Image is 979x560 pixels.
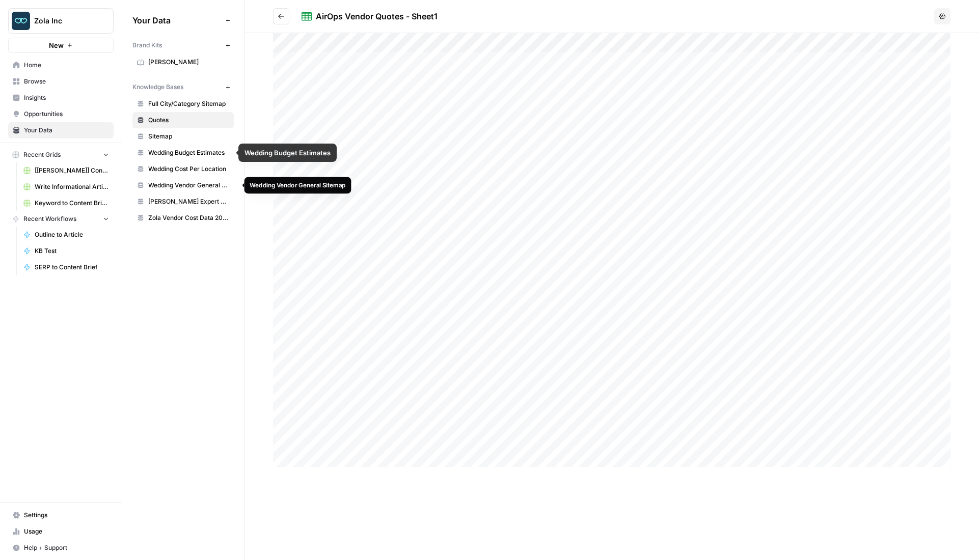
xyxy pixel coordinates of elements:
span: Wedding Vendor General Sitemap [148,181,229,190]
button: Help + Support [8,540,114,556]
span: Zola Inc [34,16,96,26]
span: New [49,40,64,50]
a: Opportunities [8,106,114,122]
span: SERP to Content Brief [35,263,109,272]
a: Quotes [132,112,234,128]
img: Zola Inc Logo [12,12,30,30]
button: Go back [273,8,289,24]
a: Home [8,57,114,73]
span: Opportunities [24,109,109,119]
a: Write Informational Article [19,179,114,195]
button: Recent Grids [8,147,114,162]
span: Settings [24,511,109,520]
span: Zola Vendor Cost Data 2025 [148,213,229,222]
span: Your Data [132,14,222,26]
a: Insights [8,90,114,106]
a: Wedding Vendor General Sitemap [132,177,234,193]
a: Sitemap [132,128,234,145]
button: Workspace: Zola Inc [8,8,114,34]
a: [PERSON_NAME] [132,54,234,70]
span: Usage [24,527,109,536]
span: [PERSON_NAME] [148,58,229,67]
span: Browse [24,77,109,86]
a: Full City/Category Sitemap [132,96,234,112]
a: KB Test [19,243,114,259]
div: Wedding Vendor General Sitemap [250,181,345,190]
span: Quotes [148,116,229,125]
span: Brand Kits [132,41,162,50]
span: Knowledge Bases [132,82,183,92]
span: Recent Workflows [23,214,76,223]
span: Full City/Category Sitemap [148,99,229,108]
a: SERP to Content Brief [19,259,114,275]
span: Home [24,61,109,70]
span: Sitemap [148,132,229,141]
button: New [8,38,114,53]
span: Outline to Article [35,230,109,239]
a: Settings [8,507,114,523]
a: Keyword to Content Brief Grid [19,195,114,211]
span: Wedding Budget Estimates [148,148,229,157]
a: Zola Vendor Cost Data 2025 [132,210,234,226]
a: Outline to Article [19,227,114,243]
span: Help + Support [24,543,109,552]
a: [[PERSON_NAME]] Content Creation [19,162,114,179]
button: Recent Workflows [8,211,114,227]
div: AirOps Vendor Quotes - Sheet1 [316,10,438,22]
span: Write Informational Article [35,182,109,191]
span: Wedding Cost Per Location [148,164,229,174]
span: Recent Grids [23,150,61,159]
span: [[PERSON_NAME]] Content Creation [35,166,109,175]
a: Your Data [8,122,114,138]
a: Wedding Budget Estimates [132,145,234,161]
span: Keyword to Content Brief Grid [35,199,109,208]
a: Usage [8,523,114,540]
a: Browse [8,73,114,90]
a: Wedding Cost Per Location [132,161,234,177]
span: KB Test [35,246,109,256]
span: Your Data [24,126,109,135]
span: [PERSON_NAME] Expert Advice Articles [148,197,229,206]
a: [PERSON_NAME] Expert Advice Articles [132,193,234,210]
span: Insights [24,93,109,102]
